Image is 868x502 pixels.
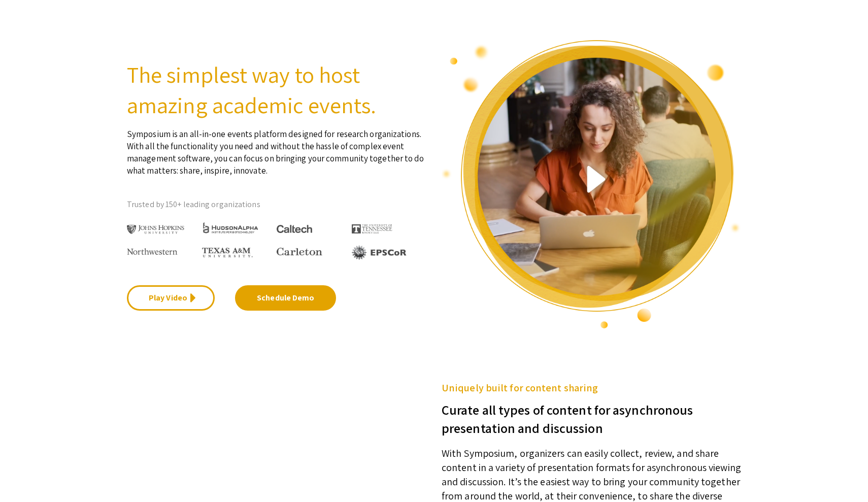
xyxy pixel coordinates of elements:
img: Johns Hopkins University [127,225,184,235]
h2: The simplest way to host amazing academic events. [127,59,426,120]
h3: Curate all types of content for asynchronous presentation and discussion [442,395,741,437]
img: HudsonAlpha [202,222,259,233]
iframe: Chat [8,456,43,494]
a: Schedule Demo [235,285,336,311]
img: Texas A&M University [202,248,253,258]
h5: Uniquely built for content sharing [442,380,741,395]
p: Trusted by 150+ leading organizations [127,197,426,212]
img: Carleton [277,248,322,256]
img: Northwestern [127,248,178,254]
img: Caltech [277,225,312,233]
p: Symposium is an all-in-one events platform designed for research organizations. With all the func... [127,120,426,177]
img: The University of Tennessee [352,224,392,233]
img: video overview of Symposium [442,39,741,329]
img: EPSCOR [352,245,408,260]
a: Play Video [127,285,215,311]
